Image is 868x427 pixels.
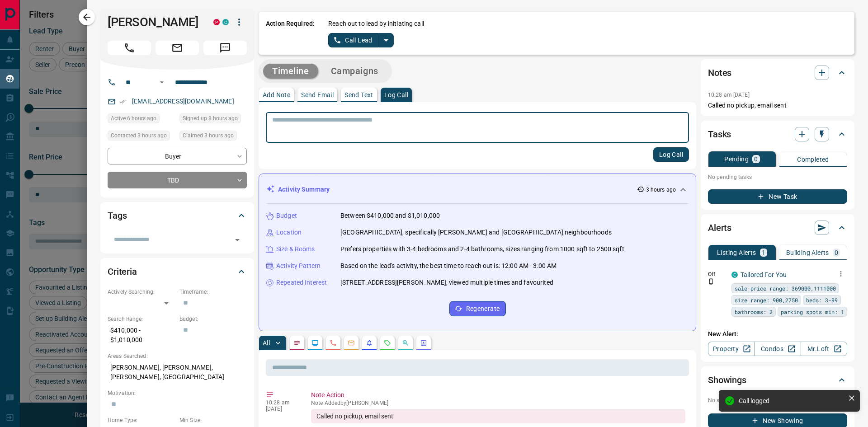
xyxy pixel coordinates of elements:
[384,92,408,98] p: Log Call
[108,323,175,347] p: $410,000 - $1,010,000
[797,156,829,163] p: Completed
[731,272,738,278] div: condos.ca
[340,278,553,287] p: [STREET_ADDRESS][PERSON_NAME], viewed multiple times and favourited
[708,92,750,98] p: 10:28 am [DATE]
[653,147,689,162] button: Log Call
[108,131,175,143] div: Thu Aug 14 2025
[263,340,270,346] p: All
[276,244,315,254] p: Size & Rooms
[266,399,297,406] p: 10:28 am
[278,185,330,194] p: Activity Summary
[156,41,199,55] span: Email
[293,339,301,347] svg: Notes
[119,99,126,105] svg: Email Verified
[108,113,175,126] div: Thu Aug 14 2025
[203,41,247,55] span: Message
[781,307,844,316] span: parking spots min: 1
[311,409,685,423] div: Called no pickup, email sent
[132,98,234,105] a: [EMAIL_ADDRESS][DOMAIN_NAME]
[708,369,847,391] div: Showings
[276,261,321,271] p: Activity Pattern
[311,390,685,400] p: Note Action
[708,123,847,145] div: Tasks
[276,228,302,237] p: Location
[449,301,506,316] button: Regenerate
[266,19,315,47] p: Action Required:
[328,19,424,28] p: Reach out to lead by initiating call
[708,189,847,204] button: New Task
[108,352,247,360] p: Areas Searched:
[735,284,836,293] span: sale price range: 369000,1111000
[717,249,756,256] p: Listing Alerts
[762,249,765,256] p: 1
[108,389,247,397] p: Motivation:
[328,33,394,47] div: split button
[108,315,175,323] p: Search Range:
[108,41,151,55] span: Call
[739,397,844,404] div: Call logged
[266,181,689,198] div: Activity Summary3 hours ago
[366,339,373,347] svg: Listing Alerts
[266,406,297,412] p: [DATE]
[741,271,787,278] a: Tailored For You
[179,315,247,323] p: Budget:
[708,270,726,278] p: Off
[340,211,440,221] p: Between $410,000 and $1,010,000
[344,92,373,98] p: Send Text
[402,339,409,347] svg: Opportunities
[708,62,847,84] div: Notes
[340,244,624,254] p: Prefers properties with 3-4 bedrooms and 2-4 bathrooms, sizes ranging from 1000 sqft to 2500 sqft
[754,156,758,162] p: 0
[111,114,156,123] span: Active 6 hours ago
[179,416,247,424] p: Min Size:
[708,170,847,184] p: No pending tasks
[183,131,234,140] span: Claimed 3 hours ago
[311,400,685,406] p: Note Added by [PERSON_NAME]
[322,64,387,79] button: Campaigns
[735,296,798,305] span: size range: 900,2750
[156,77,167,88] button: Open
[311,339,319,347] svg: Lead Browsing Activity
[708,329,847,339] p: New Alert:
[179,113,247,126] div: Thu Aug 14 2025
[263,64,318,79] button: Timeline
[179,131,247,143] div: Thu Aug 14 2025
[108,360,247,385] p: [PERSON_NAME], [PERSON_NAME], [PERSON_NAME], [GEOGRAPHIC_DATA]
[708,101,847,110] p: Called no pickup, email sent
[384,339,391,347] svg: Requests
[231,234,244,246] button: Open
[708,396,847,404] p: No showings booked
[222,19,229,25] div: condos.ca
[108,172,247,188] div: TBD
[179,288,247,296] p: Timeframe:
[183,114,238,123] span: Signed up 8 hours ago
[646,186,676,194] p: 3 hours ago
[108,261,247,282] div: Criteria
[724,156,749,162] p: Pending
[108,208,127,223] h2: Tags
[330,339,337,347] svg: Calls
[108,416,175,424] p: Home Type:
[708,278,714,285] svg: Push Notification Only
[708,342,755,356] a: Property
[276,211,297,221] p: Budget
[111,131,167,140] span: Contacted 3 hours ago
[108,288,175,296] p: Actively Searching:
[708,373,746,387] h2: Showings
[108,205,247,226] div: Tags
[420,339,427,347] svg: Agent Actions
[801,342,847,356] a: Mr.Loft
[340,228,612,237] p: [GEOGRAPHIC_DATA], specifically [PERSON_NAME] and [GEOGRAPHIC_DATA] neighbourhoods
[301,92,334,98] p: Send Email
[806,296,838,305] span: beds: 3-99
[108,264,137,279] h2: Criteria
[276,278,327,287] p: Repeated Interest
[213,19,220,25] div: property.ca
[263,92,290,98] p: Add Note
[348,339,355,347] svg: Emails
[735,307,773,316] span: bathrooms: 2
[108,15,200,29] h1: [PERSON_NAME]
[708,66,731,80] h2: Notes
[786,249,829,256] p: Building Alerts
[754,342,801,356] a: Condos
